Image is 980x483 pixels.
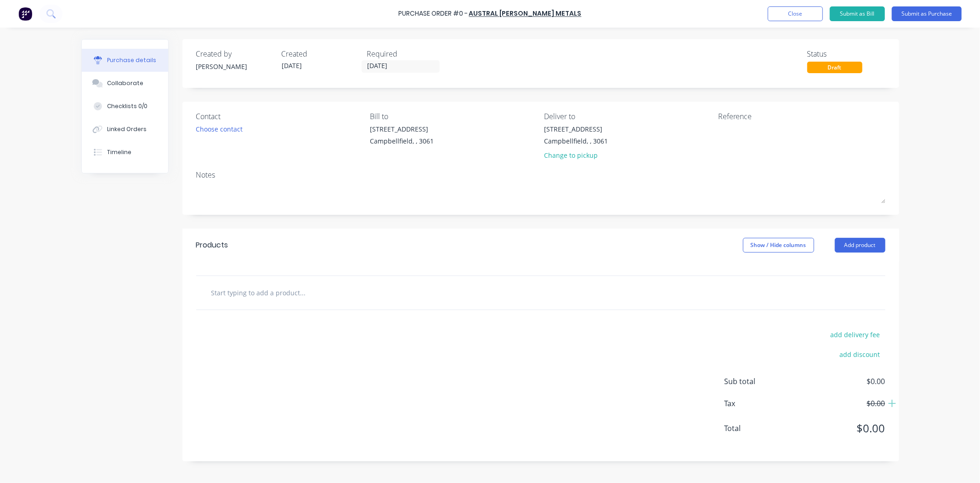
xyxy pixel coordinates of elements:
button: add discount [834,348,885,360]
span: $0.00 [793,376,885,387]
div: [PERSON_NAME] [196,62,274,71]
div: Choose contact [196,124,243,134]
div: Deliver to [544,111,711,122]
a: Austral [PERSON_NAME] Metals [469,9,582,18]
div: Campbellfield, , 3061 [370,136,434,146]
div: Timeline [107,148,131,156]
div: Contact [196,111,363,122]
div: Purchase details [107,56,156,64]
button: Checklists 0/0 [82,95,168,118]
div: [STREET_ADDRESS] [370,124,434,134]
span: $0.00 [793,398,885,409]
div: Change to pickup [544,150,608,160]
button: Close [768,6,823,21]
button: add delivery fee [825,328,885,340]
button: Submit as Bill [830,6,885,21]
div: Purchase Order #0 - [399,9,468,19]
img: Factory [18,7,32,21]
div: Status [807,48,885,59]
div: Reference [718,111,885,122]
div: [STREET_ADDRESS] [544,124,608,134]
button: Submit as Purchase [892,6,962,21]
div: Required [367,48,445,59]
input: Start typing to add a product... [211,283,395,302]
button: Purchase details [82,49,168,72]
button: Timeline [82,141,168,164]
div: Notes [196,169,885,180]
div: Campbellfield, , 3061 [544,136,608,146]
button: Collaborate [82,72,168,95]
span: Sub total [725,376,793,387]
span: Tax [725,398,793,409]
div: Products [196,240,228,251]
div: Created [282,48,360,59]
div: Created by [196,48,274,59]
div: Checklists 0/0 [107,102,147,110]
button: Linked Orders [82,118,168,141]
button: Show / Hide columns [743,238,814,253]
div: Linked Orders [107,125,147,133]
span: Total [725,423,793,434]
span: $0.00 [793,420,885,437]
div: Draft [807,62,862,73]
button: Add product [835,238,885,253]
div: Collaborate [107,79,143,87]
div: Bill to [370,111,537,122]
